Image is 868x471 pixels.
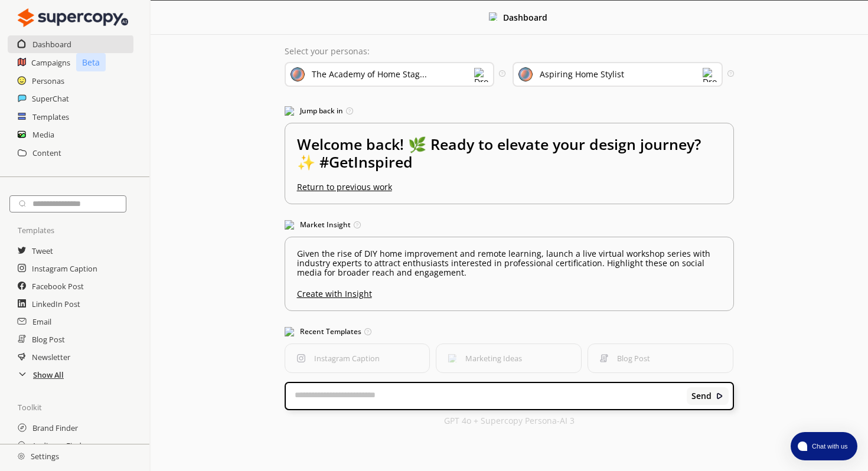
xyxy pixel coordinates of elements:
[499,70,505,77] img: Tooltip Icon
[297,283,722,299] u: Create with Insight
[489,12,497,21] img: Close
[32,126,54,143] a: Media
[518,67,533,81] img: Audience Icon
[32,260,97,277] a: Instagram Caption
[285,327,294,336] img: Popular Templates
[32,72,64,90] a: Personas
[285,344,430,373] button: Instagram CaptionInstagram Caption
[32,108,69,126] a: Templates
[703,68,717,82] img: Dropdown Icon
[31,54,70,71] a: Campaigns
[600,354,608,362] img: Blog Post
[346,107,353,115] img: Tooltip Icon
[691,391,712,401] b: Send
[297,354,305,362] img: Instagram Caption
[32,313,51,331] a: Email
[291,67,305,81] img: Brand Icon
[32,295,80,313] a: LinkedIn Post
[32,90,69,107] a: SuperChat
[436,344,582,373] button: Marketing IdeasMarketing Ideas
[448,354,456,362] img: Marketing Ideas
[285,102,735,120] h3: Jump back in
[807,441,850,451] span: Chat with us
[727,70,734,77] img: Tooltip Icon
[32,419,78,437] a: Brand Finder
[716,392,724,400] img: Close
[364,328,371,335] img: Tooltip Icon
[76,53,106,71] p: Beta
[32,35,71,53] a: Dashboard
[32,277,84,295] a: Facebook Post
[33,366,64,384] a: Show All
[32,331,65,348] a: Blog Post
[285,323,735,341] h3: Recent Templates
[285,47,735,56] p: Select your personas:
[32,144,61,162] a: Content
[354,221,361,228] img: Tooltip Icon
[474,68,488,82] img: Dropdown Icon
[297,135,722,182] h2: Welcome back! 🌿 Ready to elevate your design journey? ✨ #GetInspired
[297,249,722,277] p: Given the rise of DIY home improvement and remote learning, launch a live virtual workshop series...
[32,437,89,454] a: Audience Finder
[32,348,70,366] a: Newsletter
[285,220,294,230] img: Market Insight
[32,242,53,260] a: Tweet
[588,344,733,373] button: Blog PostBlog Post
[297,181,392,192] u: Return to previous work
[503,12,547,23] b: Dashboard
[791,432,857,460] button: atlas-launcher
[285,106,294,116] img: Jump Back In
[444,416,575,426] p: GPT 4o + Supercopy Persona-AI 3
[285,216,735,234] h3: Market Insight
[312,70,427,79] div: The Academy of Home Stag...
[540,70,624,79] div: Aspiring Home Stylist
[18,6,128,30] img: Close
[18,453,25,460] img: Close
